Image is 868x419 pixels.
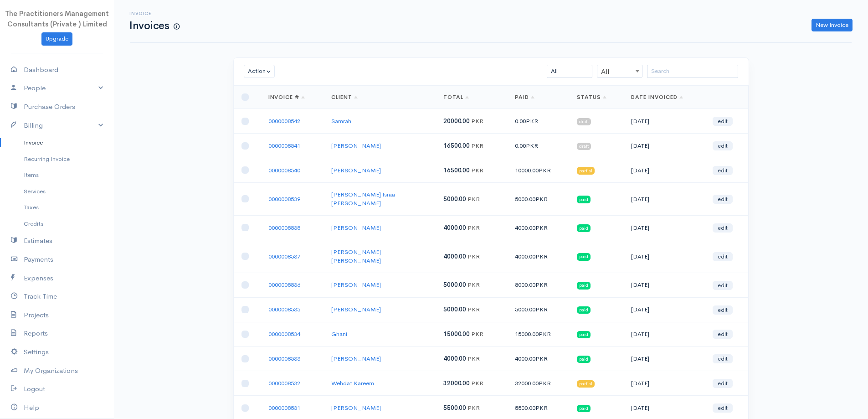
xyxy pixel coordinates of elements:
[631,93,683,101] a: Date Invoiced
[467,305,480,313] span: PKR
[443,404,466,412] span: 5500.00
[713,141,733,150] a: edit
[508,182,570,215] td: 5000.00
[535,305,548,313] span: PKR
[535,224,548,232] span: PKR
[443,142,470,150] span: 16500.00
[713,117,733,126] a: edit
[331,166,381,174] a: [PERSON_NAME]
[577,253,591,260] span: paid
[508,158,570,183] td: 10000.00
[467,224,480,232] span: PKR
[624,134,705,158] td: [DATE]
[577,282,591,289] span: paid
[443,355,466,362] span: 4000.00
[624,347,705,371] td: [DATE]
[577,196,591,203] span: paid
[471,330,483,338] span: PKR
[713,166,733,175] a: edit
[268,142,300,150] a: 0000008541
[577,405,591,412] span: paid
[331,191,395,207] a: [PERSON_NAME] Israa [PERSON_NAME]
[268,330,300,338] a: 0000008534
[624,322,705,347] td: [DATE]
[331,281,381,289] a: [PERSON_NAME]
[331,224,381,232] a: [PERSON_NAME]
[467,253,480,260] span: PKR
[443,117,470,125] span: 20000.00
[443,305,466,313] span: 5000.00
[467,195,480,203] span: PKR
[508,215,570,240] td: 4000.00
[508,297,570,322] td: 5000.00
[624,297,705,322] td: [DATE]
[508,322,570,347] td: 15000.00
[471,166,483,174] span: PKR
[471,117,483,125] span: PKR
[577,356,591,363] span: paid
[443,166,470,174] span: 16500.00
[508,240,570,273] td: 4000.00
[129,11,180,16] h6: Invoice
[535,195,548,203] span: PKR
[577,380,595,388] span: partial
[535,253,548,260] span: PKR
[515,93,534,101] a: Paid
[624,371,705,396] td: [DATE]
[443,93,469,101] a: Total
[174,23,180,31] span: How to create your first Invoice?
[597,65,642,78] span: All
[467,355,480,362] span: PKR
[713,305,733,315] a: edit
[713,195,733,204] a: edit
[331,248,381,265] a: [PERSON_NAME] [PERSON_NAME]
[268,93,305,101] a: Invoice #
[331,117,351,125] a: Samrah
[268,195,300,203] a: 0000008539
[713,379,733,388] a: edit
[624,215,705,240] td: [DATE]
[624,182,705,215] td: [DATE]
[467,281,480,289] span: PKR
[577,143,591,150] span: draft
[577,118,591,125] span: draft
[268,224,300,232] a: 0000008538
[268,117,300,125] a: 0000008542
[624,109,705,134] td: [DATE]
[535,355,548,362] span: PKR
[597,65,642,78] span: All
[268,404,300,412] a: 0000008531
[577,224,591,232] span: paid
[331,93,358,101] a: Client
[577,331,591,338] span: paid
[526,142,538,150] span: PKR
[443,224,466,232] span: 4000.00
[713,223,733,233] a: edit
[713,354,733,363] a: edit
[331,355,381,362] a: [PERSON_NAME]
[539,330,551,338] span: PKR
[268,281,300,289] a: 0000008536
[41,32,72,46] a: Upgrade
[443,379,470,387] span: 32000.00
[331,330,347,338] a: Ghani
[647,65,738,78] input: Search
[713,403,733,413] a: edit
[331,305,381,313] a: [PERSON_NAME]
[508,347,570,371] td: 4000.00
[812,19,853,32] a: New Invoice
[539,379,551,387] span: PKR
[535,281,548,289] span: PKR
[268,355,300,362] a: 0000008533
[713,281,733,290] a: edit
[443,195,466,203] span: 5000.00
[508,134,570,158] td: 0.00
[268,379,300,387] a: 0000008532
[713,330,733,339] a: edit
[535,404,548,412] span: PKR
[443,281,466,289] span: 5000.00
[5,9,109,28] span: The Practitioners Management Consultants (Private ) Limited
[268,253,300,260] a: 0000008537
[713,252,733,261] a: edit
[268,166,300,174] a: 0000008540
